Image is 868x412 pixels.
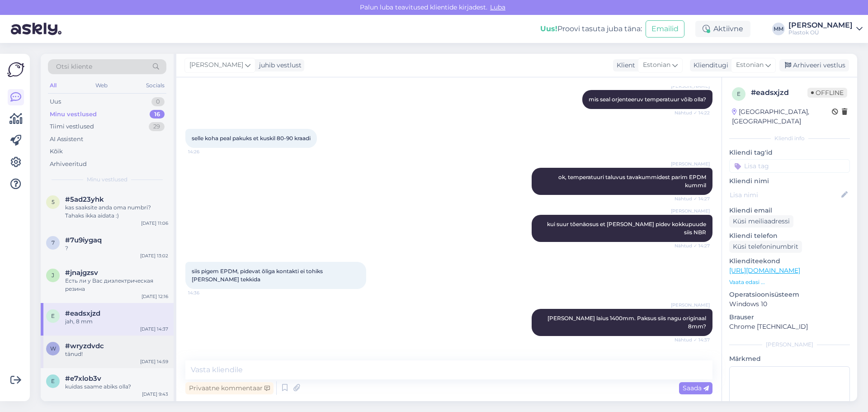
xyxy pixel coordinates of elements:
[65,269,98,277] span: #jnajgzsv
[729,176,850,186] p: Kliendi nimi
[487,3,508,11] span: Luba
[729,290,850,299] p: Operatsioonisüsteem
[65,204,168,220] div: kas saaksite anda oma numbri? Tahaks ikka aidata :)
[65,317,168,326] div: jah, 8 mm
[52,199,55,205] span: 5
[643,60,670,70] span: Estonian
[56,62,92,71] span: Otsi kliente
[50,147,63,156] div: Kõik
[52,239,55,246] span: 7
[50,345,56,352] span: w
[65,244,168,252] div: ?
[7,61,24,78] img: Askly Logo
[729,278,850,286] p: Vaata edasi ...
[192,268,324,283] span: siis pigem EPDM, pidevat õliga kontakti ei tohiks [PERSON_NAME] tekkida
[729,299,850,309] p: Windows 10
[807,88,847,98] span: Offline
[65,383,168,391] div: kuidas saame abiks olla?
[140,358,168,365] div: [DATE] 14:59
[695,21,750,37] div: Aktiivne
[737,90,741,97] span: e
[149,122,165,131] div: 29
[192,135,311,142] span: selle koha peal pakuks et kuskil 80-90 kraadi
[788,29,853,36] div: Plastok OÜ
[779,59,849,71] div: Arhiveeri vestlus
[547,221,708,236] span: kui suur tõenäosus et [PERSON_NAME] pidev kokkupuude siis NBR
[48,80,58,91] div: All
[558,174,708,189] span: ok, temperatuuri taluvus tavakummidest parim EPDM kummil
[751,87,807,98] div: # eadsxjzd
[87,175,127,184] span: Minu vestlused
[255,61,302,70] div: juhib vestlust
[65,309,100,317] span: #eadsxjzd
[188,289,222,296] span: 14:36
[788,22,863,36] a: [PERSON_NAME]Plastok OÜ
[646,20,684,38] button: Emailid
[683,384,709,392] span: Saada
[50,110,97,119] div: Minu vestlused
[94,80,109,91] div: Web
[65,342,104,350] span: #wryzdvdc
[188,148,222,155] span: 14:26
[540,24,642,34] div: Proovi tasuta juba täna:
[150,110,165,119] div: 16
[690,61,728,70] div: Klienditugi
[675,242,710,249] span: Nähtud ✓ 14:27
[788,22,853,29] div: [PERSON_NAME]
[729,256,850,266] p: Klienditeekond
[65,350,168,358] div: tänud!
[50,135,83,144] div: AI Assistent
[729,148,850,157] p: Kliendi tag'id
[142,391,168,398] div: [DATE] 9:43
[671,83,710,90] span: [PERSON_NAME]
[189,60,243,70] span: [PERSON_NAME]
[185,382,274,394] div: Privaatne kommentaar
[65,236,102,244] span: #7u9iygaq
[729,354,850,364] p: Märkmed
[729,206,850,215] p: Kliendi email
[729,341,850,349] div: [PERSON_NAME]
[729,159,850,173] input: Lisa tag
[729,134,850,142] div: Kliendi info
[141,220,168,227] div: [DATE] 11:06
[50,122,94,131] div: Tiimi vestlused
[671,161,710,167] span: [PERSON_NAME]
[589,96,706,103] span: mis seal orjenteeruv temperatuur võib olla?
[675,109,710,116] span: Nähtud ✓ 14:22
[729,266,800,275] a: [URL][DOMAIN_NAME]
[51,378,55,384] span: e
[65,277,168,293] div: Есть ли у Вас диэлектрическая резина
[540,24,557,33] b: Uus!
[730,190,840,200] input: Lisa nimi
[52,272,54,279] span: j
[144,80,166,91] div: Socials
[613,61,635,70] div: Klient
[729,231,850,241] p: Kliendi telefon
[729,215,793,227] div: Küsi meiliaadressi
[675,195,710,202] span: Nähtud ✓ 14:27
[671,208,710,214] span: [PERSON_NAME]
[732,107,832,126] div: [GEOGRAPHIC_DATA], [GEOGRAPHIC_DATA]
[547,315,708,330] span: [PERSON_NAME] laius 1400mm. Paksus siis nagu originaal 8mm?
[140,252,168,259] div: [DATE] 13:02
[50,97,61,106] div: Uus
[65,195,104,204] span: #5ad23yhk
[50,160,87,169] div: Arhiveeritud
[51,313,55,319] span: e
[729,313,850,322] p: Brauser
[142,293,168,300] div: [DATE] 12:16
[675,336,710,343] span: Nähtud ✓ 14:37
[729,322,850,331] p: Chrome [TECHNICAL_ID]
[736,60,764,70] span: Estonian
[140,326,168,332] div: [DATE] 14:37
[671,302,710,308] span: [PERSON_NAME]
[65,374,101,383] span: #e7xlob3v
[729,241,802,253] div: Küsi telefoninumbrit
[151,97,165,106] div: 0
[772,23,785,35] div: MM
